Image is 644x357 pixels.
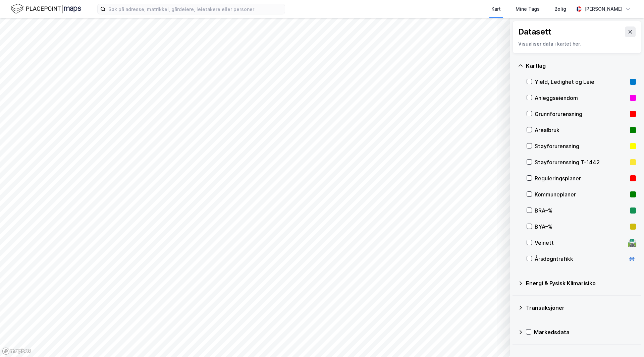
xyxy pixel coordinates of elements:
[526,304,636,312] div: Transaksjoner
[535,126,627,134] div: Arealbruk
[535,158,627,166] div: Støyforurensning T-1442
[554,5,566,13] div: Bolig
[535,206,627,215] div: BRA–%
[535,142,627,150] div: Støyforurensning
[526,62,636,70] div: Kartlag
[534,328,636,336] div: Markedsdata
[2,347,32,355] a: Mapbox homepage
[535,94,627,102] div: Anleggseiendom
[491,5,501,13] div: Kart
[516,5,540,13] div: Mine Tags
[106,4,285,14] input: Søk på adresse, matrikkel, gårdeiere, leietakere eller personer
[628,238,637,247] div: 🛣️
[535,223,627,231] div: BYA–%
[610,325,644,357] iframe: Chat Widget
[535,239,625,247] div: Veinett
[518,26,551,37] div: Datasett
[526,279,636,287] div: Energi & Fysisk Klimarisiko
[535,174,627,182] div: Reguleringsplaner
[584,5,623,13] div: [PERSON_NAME]
[535,78,627,86] div: Yield, Ledighet og Leie
[518,40,636,48] div: Visualiser data i kartet her.
[11,3,81,15] img: logo.f888ab2527a4732fd821a326f86c7f29.svg
[535,255,625,263] div: Årsdøgntrafikk
[535,110,627,118] div: Grunnforurensning
[535,190,627,198] div: Kommuneplaner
